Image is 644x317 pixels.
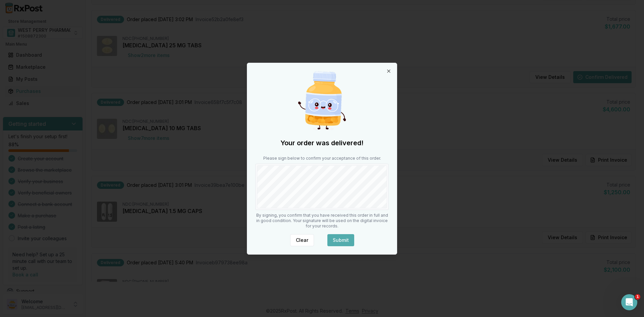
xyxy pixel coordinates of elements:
iframe: Intercom live chat [621,294,637,310]
button: Submit [327,234,354,246]
p: By signing, you confirm that you have received this order in full and in good condition. Your sig... [255,213,389,229]
img: Happy Pill Bottle [290,68,354,133]
p: Please sign below to confirm your acceptance of this order. [255,156,389,161]
span: 1 [635,294,640,300]
h2: Your order was delivered! [255,138,389,148]
button: Clear [290,234,314,246]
